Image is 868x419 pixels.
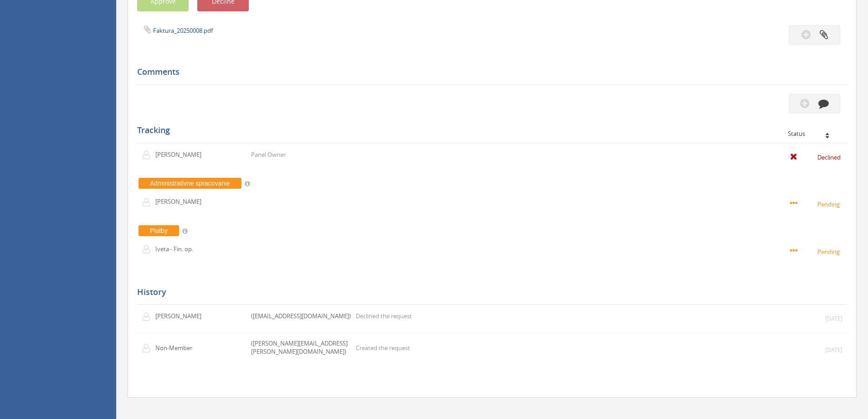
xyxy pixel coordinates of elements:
[825,346,842,354] small: [DATE]
[155,245,208,253] p: Iveta - Fin. op.
[153,26,213,35] a: Faktura_20250008.pdf
[356,312,412,321] p: Declined the request
[137,67,840,77] h5: Comments
[356,344,410,352] p: Created the request
[142,150,155,160] img: user-icon.png
[825,315,842,322] small: [DATE]
[137,288,840,297] h5: History
[155,197,208,206] p: [PERSON_NAME]
[142,344,155,353] img: user-icon.png
[139,225,179,236] span: Platby
[155,150,208,159] p: [PERSON_NAME]
[139,178,241,189] span: Administratívne spracovanie
[251,339,351,356] p: ([PERSON_NAME][EMAIL_ADDRESS][PERSON_NAME][DOMAIN_NAME])
[155,344,208,352] p: Non-Member
[790,199,842,209] small: Pending
[788,130,840,137] div: Status
[155,312,208,321] p: [PERSON_NAME]
[142,312,155,321] img: user-icon.png
[142,198,155,207] img: user-icon.png
[251,150,286,159] p: Panel Owner
[137,126,840,135] h5: Tracking
[251,312,351,321] p: ([EMAIL_ADDRESS][DOMAIN_NAME])
[142,245,155,254] img: user-icon.png
[790,152,842,162] small: Declined
[790,246,842,256] small: Pending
